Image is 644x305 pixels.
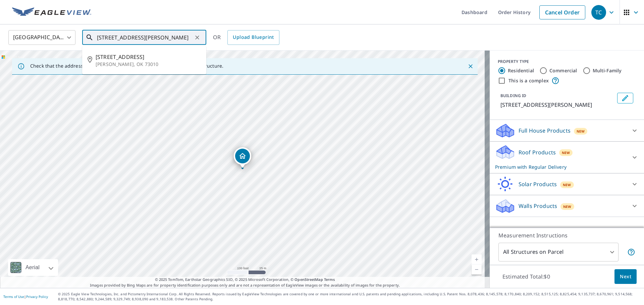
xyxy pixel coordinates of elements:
div: TC [591,5,606,20]
div: PROPERTY TYPE [498,59,636,65]
label: Residential [508,67,534,74]
p: Premium with Regular Delivery [495,163,627,170]
a: Privacy Policy [26,294,48,299]
p: Full House Products [519,127,571,135]
div: All Structures on Parcel [498,243,619,261]
span: New [577,129,585,134]
span: Your report will include each building or structure inside the parcel boundary. In some cases, du... [627,248,635,256]
a: Upload Blueprint [227,30,279,45]
span: New [563,182,571,187]
img: EV Logo [12,7,91,17]
p: | [3,295,48,299]
span: New [562,150,570,155]
p: [PERSON_NAME], OK 73010 [96,61,201,68]
span: Next [620,273,631,281]
span: [STREET_ADDRESS] [96,53,201,61]
div: OR [213,30,279,45]
a: Current Level 18, Zoom Out [472,264,482,275]
span: © 2025 TomTom, Earthstar Geographics SIO, © 2025 Microsoft Corporation, © [155,277,335,283]
label: Commercial [549,67,577,74]
a: Terms of Use [3,294,24,299]
label: Multi-Family [593,67,622,74]
p: [STREET_ADDRESS][PERSON_NAME] [500,101,614,109]
div: Solar ProductsNew [495,176,639,192]
div: Aerial [8,259,58,276]
button: Clear [193,33,202,42]
a: Cancel Order [539,5,585,19]
p: Estimated Total: $0 [497,269,555,284]
button: Next [614,269,637,284]
p: BUILDING ID [500,93,526,98]
p: Walls Products [519,202,557,210]
p: Measurement Instructions [498,231,635,239]
button: Close [466,62,475,71]
a: OpenStreetMap [294,277,323,282]
div: Roof ProductsNewPremium with Regular Delivery [495,144,639,170]
div: Dropped pin, building 1, Residential property, 2324 County Road 2970 Blanchard, OK 73010 [234,147,251,168]
div: Aerial [23,259,42,276]
p: © 2025 Eagle View Technologies, Inc. and Pictometry International Corp. All Rights Reserved. Repo... [58,292,641,302]
label: This is a complex [508,77,549,84]
p: Check that the address is accurate, then drag the marker over the correct structure. [30,63,223,69]
div: [GEOGRAPHIC_DATA] [8,28,75,47]
p: Solar Products [519,180,557,188]
p: Roof Products [519,148,556,156]
div: Full House ProductsNew [495,123,639,139]
a: Current Level 18, Zoom In [472,254,482,264]
button: Edit building 1 [617,93,633,103]
input: Search by address or latitude-longitude [97,28,193,47]
span: Upload Blueprint [233,33,274,42]
span: New [563,204,572,209]
a: Terms [324,277,335,282]
div: Walls ProductsNew [495,198,639,214]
